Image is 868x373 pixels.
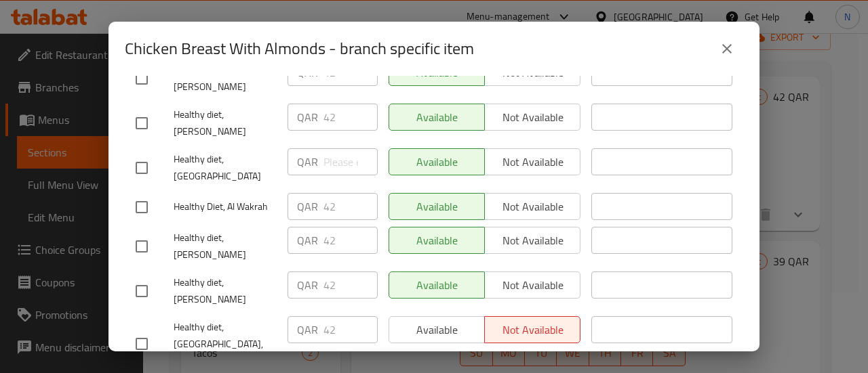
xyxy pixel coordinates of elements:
p: QAR [297,64,318,81]
span: Healthy Diet, Al Wakrah [174,198,277,215]
input: Please enter price [323,148,378,175]
p: QAR [297,198,318,215]
span: Healthy diet, [PERSON_NAME] [174,106,277,140]
p: QAR [297,154,318,170]
button: close [711,32,743,65]
p: QAR [297,277,318,293]
span: Healthy diet, [GEOGRAPHIC_DATA] [174,151,277,185]
input: Please enter price [323,316,378,343]
span: Healthy diet, [PERSON_NAME] [174,229,277,263]
h2: Chicken Breast With Almonds - branch specific item [125,38,474,60]
input: Please enter price [323,193,378,220]
span: Healthy diet, [PERSON_NAME] [174,274,277,308]
p: QAR [297,232,318,248]
p: QAR [297,109,318,125]
span: Healthy diet,[PERSON_NAME] [174,62,277,95]
input: Please enter price [323,104,378,131]
span: Healthy diet, [GEOGRAPHIC_DATA],[GEOGRAPHIC_DATA] [174,319,277,370]
input: Please enter price [323,271,378,299]
input: Please enter price [323,227,378,254]
p: QAR [297,322,318,338]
